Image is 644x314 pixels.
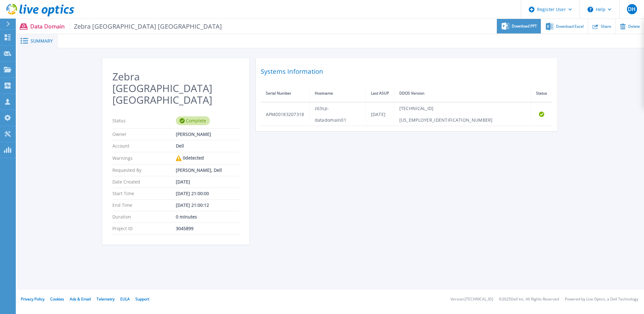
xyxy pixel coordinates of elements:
li: © 2025 Dell Inc. All Rights Reserved [499,297,559,301]
p: Warnings [112,155,176,161]
p: End Time [112,203,176,208]
th: Serial Number [261,85,310,102]
span: Share [601,25,611,28]
p: Data Domain [30,23,222,30]
a: Telemetry [97,296,115,302]
div: [PERSON_NAME], Dell [176,168,239,173]
th: Status [531,85,552,102]
a: Ads & Email [70,296,91,302]
a: EULA [120,296,130,302]
a: Privacy Policy [21,296,45,302]
th: Last ASUP [366,85,394,102]
td: z63sp-datadomain01 [309,102,366,126]
span: DH [628,7,635,12]
div: [PERSON_NAME] [176,132,239,137]
h2: Zebra [GEOGRAPHIC_DATA] [GEOGRAPHIC_DATA] [112,71,239,106]
span: Delete [628,25,640,28]
td: [TECHNICAL_ID][US_EMPLOYER_IDENTIFICATION_NUMBER] [394,102,531,126]
div: [DATE] 21:00:00 [176,191,239,196]
span: Zebra [GEOGRAPHIC_DATA] [GEOGRAPHIC_DATA] [70,23,222,30]
p: Project ID [112,226,176,231]
p: Duration [112,214,176,219]
h2: Systems Information [261,66,552,77]
span: Download PPT [512,24,537,28]
div: [DATE] [176,179,239,184]
div: 0 detected [176,155,239,161]
p: Owner [112,132,176,137]
div: [DATE] 21:00:12 [176,203,239,208]
div: Complete [176,116,210,125]
div: Dell [176,143,239,148]
th: Hostname [309,85,366,102]
a: Cookies [50,296,64,302]
div: 3045899 [176,226,239,231]
p: Requested By [112,168,176,173]
td: APM00183207318 [261,102,310,126]
p: Start Time [112,191,176,196]
div: 0 minutes [176,214,239,219]
a: Support [135,296,149,302]
li: Powered by Live Optics, a Dell Technology [565,297,638,301]
li: Version: [TECHNICAL_ID] [450,297,493,301]
p: Date Created [112,179,176,184]
p: Account [112,143,176,148]
span: Download Excel [556,25,584,28]
p: Status [112,116,176,125]
th: DDOS Version [394,85,531,102]
span: Summary [31,39,53,43]
td: [DATE] [366,102,394,126]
